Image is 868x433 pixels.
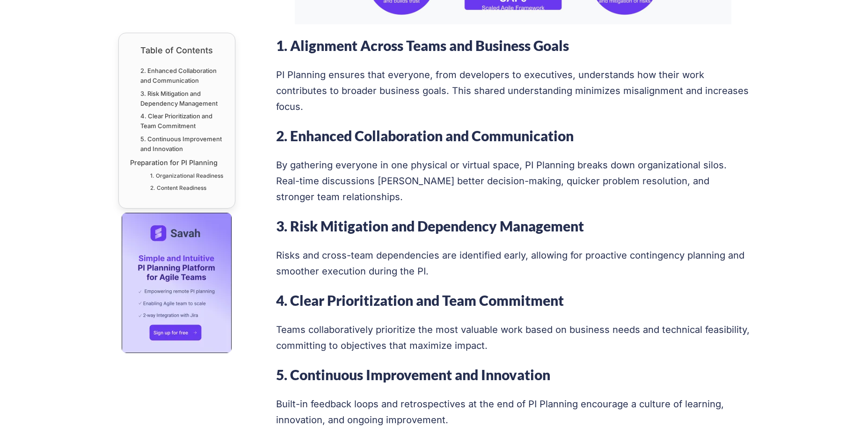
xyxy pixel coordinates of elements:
[276,127,574,144] strong: 2. Enhanced Collaboration and Communication
[140,111,223,131] a: 4. Clear Prioritization and Team Commitment
[130,157,218,168] a: Preparation for PI Planning
[150,172,223,180] a: 1. Organizational Readiness
[276,67,750,115] p: PI Planning ensures that everyone, from developers to executives, understands how their work cont...
[276,292,564,309] strong: 4. Clear Prioritization and Team Commitment
[150,184,206,193] a: 2. Content Readiness
[276,366,550,383] strong: 5. Continuous Improvement and Innovation
[276,217,584,234] strong: 3. Risk Mitigation and Dependency Management
[130,44,224,57] div: Table of Contents
[276,37,569,54] strong: 1. Alignment Across Teams and Business Goals
[276,157,750,205] p: By gathering everyone in one physical or virtual space, PI Planning breaks down organizational si...
[140,66,223,86] a: 2. Enhanced Collaboration and Communication
[140,134,223,154] a: 5. Continuous Improvement and Innovation
[276,396,750,428] p: Built-in feedback loops and retrospectives at the end of PI Planning encourage a culture of learn...
[150,196,209,205] a: 3. Logistics Readiness
[276,322,750,354] p: Teams collaboratively prioritize the most valuable work based on business needs and technical fea...
[276,247,750,279] p: Risks and cross-team dependencies are identified early, allowing for proactive contingency planni...
[140,89,223,108] a: 3. Risk Mitigation and Dependency Management
[821,388,868,433] iframe: Chat Widget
